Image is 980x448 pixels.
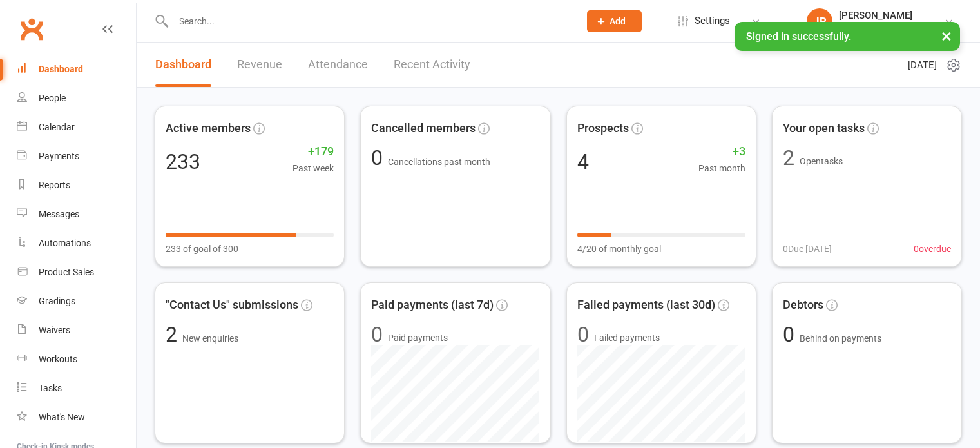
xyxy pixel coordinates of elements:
div: Calendar [39,122,75,132]
div: 0 [371,324,383,345]
span: Open tasks [800,156,843,166]
div: Payments [39,151,79,161]
a: Messages [17,200,136,229]
span: Active members [166,119,251,138]
span: 233 of goal of 300 [166,242,238,256]
div: Waivers [39,325,70,335]
span: "Contact Us" submissions [166,296,298,315]
div: Gradings [39,296,75,306]
div: 2 [783,148,794,168]
a: People [17,84,136,113]
span: Past month [698,161,745,175]
span: Settings [695,6,730,35]
div: Product Sales [39,267,94,277]
a: Gradings [17,287,136,316]
div: 4 [577,151,589,172]
span: Prospects [577,119,629,138]
a: Dashboard [17,55,136,84]
input: Search... [169,12,570,30]
a: Tasks [17,374,136,403]
div: 233 [166,151,200,172]
div: What's New [39,412,85,422]
a: Clubworx [15,13,48,45]
span: +179 [293,142,334,161]
button: Add [587,10,642,32]
a: Recent Activity [394,43,470,87]
span: +3 [698,142,745,161]
span: 4/20 of monthly goal [577,242,661,256]
a: What's New [17,403,136,432]
span: 0 [783,322,800,347]
span: Cancellations past month [388,157,490,167]
div: JR Martial Arts [839,21,912,33]
span: Failed payments [594,331,660,345]
a: Calendar [17,113,136,142]
div: [PERSON_NAME] [839,10,912,21]
a: Automations [17,229,136,258]
a: Workouts [17,345,136,374]
div: JR [807,8,832,34]
span: New enquiries [182,333,238,344]
span: 0 [371,146,388,170]
span: 2 [166,322,182,347]
div: Automations [39,238,91,248]
div: Reports [39,180,70,190]
a: Attendance [308,43,368,87]
a: Revenue [237,43,282,87]
div: People [39,93,66,103]
div: 0 [577,324,589,345]
span: 0 Due [DATE] [783,242,832,256]
span: Cancelled members [371,119,476,138]
a: Waivers [17,316,136,345]
span: Past week [293,161,334,175]
span: Your open tasks [783,119,865,138]
div: Dashboard [39,64,83,74]
span: [DATE] [908,57,937,73]
button: × [935,22,958,50]
span: Signed in successfully. [746,30,851,43]
a: Reports [17,171,136,200]
span: Behind on payments [800,333,881,344]
span: Debtors [783,296,823,315]
a: Product Sales [17,258,136,287]
span: Add [610,16,626,26]
span: Paid payments [388,331,448,345]
div: Tasks [39,383,62,393]
a: Payments [17,142,136,171]
div: Workouts [39,354,77,364]
a: Dashboard [155,43,211,87]
span: 0 overdue [914,242,951,256]
div: Messages [39,209,79,219]
span: Paid payments (last 7d) [371,296,494,315]
span: Failed payments (last 30d) [577,296,715,315]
